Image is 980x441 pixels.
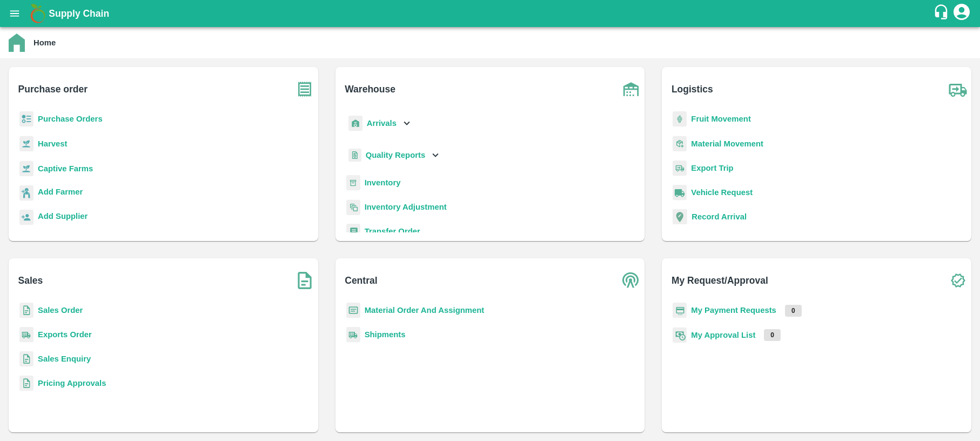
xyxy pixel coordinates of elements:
b: Add Farmer [38,188,83,196]
img: fruit [673,111,687,127]
a: Inventory Adjustment [365,203,447,211]
a: My Approval List [691,331,755,339]
b: Quality Reports [366,151,426,159]
a: Add Supplier [38,210,88,225]
img: shipments [346,327,360,343]
a: Pricing Approvals [38,379,106,387]
b: Supply Chain [49,8,109,19]
a: Supply Chain [49,6,933,21]
a: Inventory [365,178,401,187]
b: Sales [18,273,43,288]
p: 0 [764,329,781,341]
b: Warehouse [345,82,395,97]
a: Shipments [365,330,406,339]
img: centralMaterial [346,303,360,318]
img: material [673,136,687,152]
a: My Payment Requests [691,306,776,315]
button: open drawer [2,1,27,26]
a: Sales Enquiry [38,355,91,363]
img: sales [19,376,33,391]
div: Quality Reports [346,144,442,166]
div: Arrivals [346,111,413,136]
img: whTransfer [346,224,360,239]
a: Material Movement [691,139,763,148]
img: warehouse [617,76,645,103]
img: home [9,34,25,52]
a: Purchase Orders [38,115,103,123]
p: 0 [785,305,802,317]
img: farmer [19,185,33,201]
b: Arrivals [367,119,397,128]
div: account of current user [952,2,971,25]
img: whArrival [348,116,363,131]
img: recordArrival [673,209,687,224]
img: check [944,267,971,294]
a: Add Farmer [38,186,83,201]
b: Logistics [672,82,713,97]
img: approval [673,327,687,343]
img: delivery [673,161,687,176]
img: logo [27,3,49,24]
img: central [617,267,645,294]
b: My Request/Approval [672,273,768,288]
b: Purchase order [18,82,88,97]
img: supplier [19,210,33,225]
b: Central [345,273,377,288]
a: Export Trip [691,164,733,172]
img: harvest [19,161,33,177]
a: Fruit Movement [691,115,751,123]
img: whInventory [346,175,360,191]
a: Record Arrival [692,212,747,221]
a: Exports Order [38,330,92,339]
img: qualityReport [348,149,361,162]
img: payment [673,303,687,318]
a: Vehicle Request [691,188,753,197]
a: Sales Order [38,306,83,315]
img: purchase [291,76,318,103]
img: truck [944,76,971,103]
img: soSales [291,267,318,294]
a: Material Order And Assignment [365,306,485,315]
a: Harvest [38,139,67,148]
img: vehicle [673,185,687,201]
b: Add Supplier [38,212,88,220]
img: sales [19,351,33,367]
img: harvest [19,136,33,152]
img: sales [19,303,33,318]
img: inventory [346,199,360,215]
img: shipments [19,327,33,343]
a: Transfer Order [365,227,420,236]
a: Captive Farms [38,164,93,173]
img: reciept [19,111,33,127]
b: Home [33,38,56,47]
div: customer-support [933,4,952,23]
